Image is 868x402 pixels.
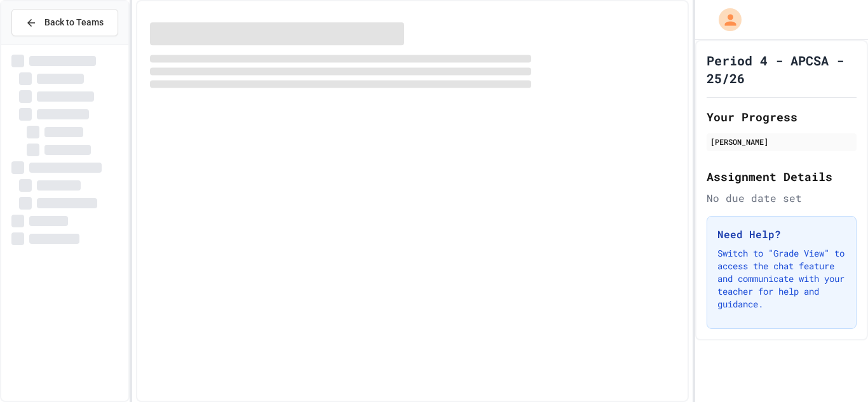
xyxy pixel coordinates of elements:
[707,191,857,206] div: No due date set
[707,51,857,87] h1: Period 4 - APCSA - 25/26
[815,351,855,389] iframe: chat widget
[717,247,846,311] p: Switch to "Grade View" to access the chat feature and communicate with your teacher for help and ...
[710,136,853,147] div: [PERSON_NAME]
[707,108,857,126] h2: Your Progress
[11,9,118,36] button: Back to Teams
[44,16,104,29] span: Back to Teams
[717,227,846,242] h3: Need Help?
[705,5,745,34] div: My Account
[707,168,857,185] h2: Assignment Details
[763,296,855,350] iframe: chat widget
